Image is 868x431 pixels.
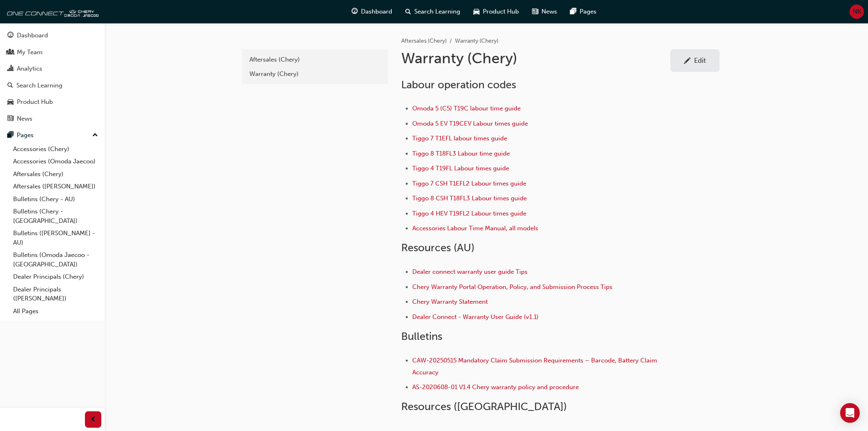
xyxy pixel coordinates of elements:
a: Search Learning [3,78,101,93]
a: Aftersales (Chery) [245,53,385,67]
a: Analytics [3,61,101,76]
a: Warranty (Chery) [245,67,385,81]
a: My Team [3,45,101,60]
a: Dealer Connect - Warranty User Guide (v1.1) [412,313,539,321]
a: Tiggo 7 T1EFL labour times guide [412,135,507,142]
a: Dealer Principals ([PERSON_NAME]) [10,283,101,305]
a: Tiggo 4 HEV T19FL2 Labour times guide [412,210,526,217]
a: Aftersales (Chery) [401,37,447,44]
a: Bulletins (Chery - AU) [10,193,101,206]
div: Warranty (Chery) [249,69,381,79]
a: Omoda 5 EV T19CEV Labour times guide [412,120,528,127]
a: Chery Warranty Statement [412,298,488,305]
a: Aftersales (Chery) [10,168,101,181]
span: people-icon [7,49,14,56]
span: up-icon [92,130,98,141]
a: search-iconSearch Learning [399,3,467,20]
a: Edit [670,49,720,72]
span: Search Learning [414,7,460,16]
a: Bulletins (Chery - [GEOGRAPHIC_DATA]) [10,205,101,227]
span: pencil-icon [684,57,691,66]
a: Accessories (Chery) [10,143,101,156]
button: Pages [3,128,101,143]
a: Tiggo 8 CSH T18FL3 Labour times guide [412,195,527,202]
a: Accessories (Omoda Jaecoo) [10,155,101,168]
a: Accessories Labour Time Manual, all models [412,225,538,232]
div: Search Learning [16,81,62,90]
a: Tiggo 8 T18FL3 Labour time guide [412,150,510,157]
div: News [17,114,32,124]
span: Bulletins [401,330,442,343]
span: news-icon [7,115,14,123]
a: car-iconProduct Hub [467,3,525,20]
img: oneconnect [4,3,98,20]
a: AS-2020608-01 V1.4 Chery warranty policy and procedure [412,383,579,391]
span: Resources ([GEOGRAPHIC_DATA]) [401,400,567,413]
a: Dealer Principals (Chery) [10,271,101,283]
a: Tiggo 7 CSH T1EFL2 Labour times guide [412,180,526,187]
div: Product Hub [17,97,53,107]
span: Pages [580,7,596,16]
span: car-icon [473,7,480,17]
a: guage-iconDashboard [345,3,399,20]
div: Pages [17,131,34,140]
span: prev-icon [90,415,96,425]
a: Product Hub [3,94,101,110]
span: car-icon [7,99,14,106]
a: Bulletins ([PERSON_NAME] - AU) [10,227,101,249]
div: Open Intercom Messenger [840,403,860,423]
div: My Team [17,48,43,57]
span: guage-icon [352,7,358,17]
a: News [3,111,101,126]
button: DashboardMy TeamAnalyticsSearch LearningProduct HubNews [3,26,101,128]
li: Warranty (Chery) [455,37,498,46]
a: Chery Warranty Portal Operation, Policy, and Submission Process Tips [412,283,612,291]
span: Labour operation codes [401,78,516,91]
span: Product Hub [483,7,519,16]
span: NK [853,7,861,16]
a: Tiggo 4 T19FL Labour times guide [412,165,509,172]
h1: Warranty (Chery) [401,49,670,67]
span: pages-icon [570,7,576,17]
div: Aftersales (Chery) [249,55,381,64]
span: chart-icon [7,65,14,73]
span: search-icon [7,82,13,89]
a: Dealer connect warranty user guide Tips [412,268,528,275]
span: News [541,7,557,16]
a: pages-iconPages [564,3,603,20]
span: search-icon [405,7,411,17]
a: Omoda 5 (C5) T19C labour time guide [412,105,521,112]
span: news-icon [532,7,538,17]
a: Bulletins (Omoda Jaecoo - [GEOGRAPHIC_DATA]) [10,249,101,271]
a: news-iconNews [525,3,564,20]
div: Analytics [17,64,42,73]
span: guage-icon [7,32,14,39]
a: Dashboard [3,28,101,43]
button: NK [850,5,864,19]
a: CAW-20250515 Mandatory Claim Submission Requirements – Barcode, Battery Claim Accuracy [412,357,659,376]
span: Dashboard [361,7,392,16]
span: Resources (AU) [401,241,475,254]
div: Edit [694,56,706,64]
span: pages-icon [7,132,14,139]
div: Dashboard [17,31,48,40]
a: Aftersales ([PERSON_NAME]) [10,180,101,193]
a: All Pages [10,305,101,318]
